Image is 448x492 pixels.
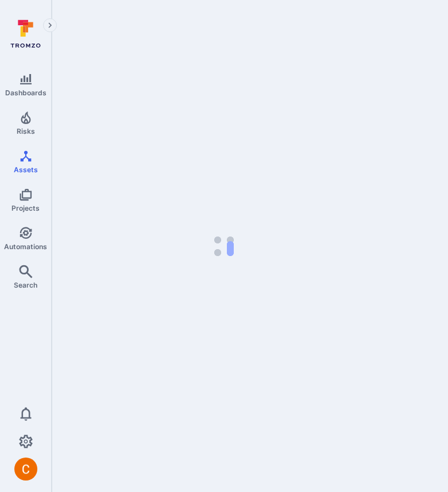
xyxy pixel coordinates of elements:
[5,88,47,97] span: Dashboards
[11,204,40,212] span: Projects
[46,21,54,30] i: Expand navigation menu
[14,458,37,481] div: Camilo Rivera
[43,18,57,32] button: Expand navigation menu
[14,165,38,174] span: Assets
[4,242,47,251] span: Automations
[14,281,37,289] span: Search
[17,127,35,135] span: Risks
[14,458,37,481] img: ACg8ocJuq_DPPTkXyD9OlTnVLvDrpObecjcADscmEHLMiTyEnTELew=s96-c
